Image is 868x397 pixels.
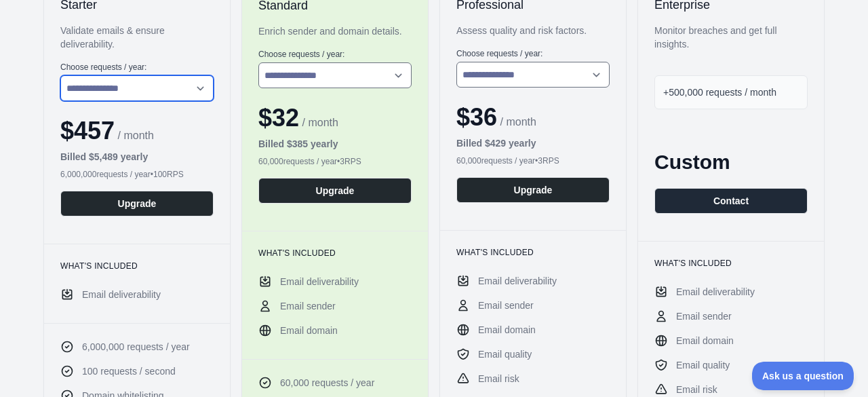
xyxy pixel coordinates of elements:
[456,155,610,166] div: 60,000 requests / year • 3 RPS
[456,103,497,131] span: $ 36
[456,138,536,149] b: Billed $ 429 yearly
[258,156,412,167] div: 60,000 requests / year • 3 RPS
[752,362,854,390] iframe: Toggle Customer Support
[258,138,338,149] b: Billed $ 385 yearly
[258,104,299,132] span: $ 32
[299,117,338,128] span: / month
[654,151,730,173] span: Custom
[497,116,536,128] span: / month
